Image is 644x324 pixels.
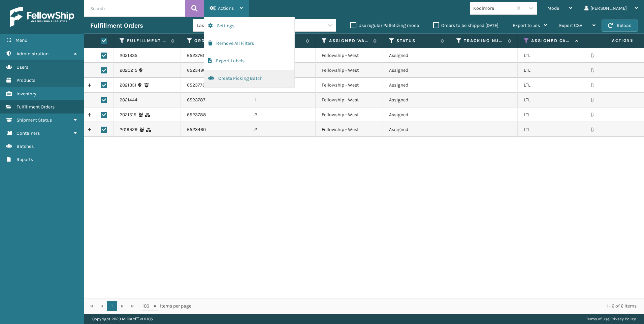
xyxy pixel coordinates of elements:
td: 6523787 [181,93,248,107]
span: Export to .xls [513,23,540,28]
td: 1 [248,93,316,107]
label: Orders to be shipped [DATE] [433,23,498,28]
td: LTL [518,122,585,137]
td: Fellowship - West [316,93,383,107]
td: Fellowship - West [316,63,383,78]
td: Fellowship - West [316,107,383,122]
label: Assigned Carrier Service [531,38,572,44]
a: 2021335 [120,52,137,59]
td: 6523768 [181,48,248,63]
button: Export Labels [204,52,294,70]
span: Fulfillment Orders [17,104,55,110]
p: Copyright 2023 Milliard™ v 1.0.185 [92,314,153,324]
td: Assigned [383,107,450,122]
td: Assigned [383,78,450,93]
td: 6523460 [181,122,248,137]
a: 2019929 [120,126,137,133]
button: Settings [204,17,294,35]
span: Mode [547,5,559,11]
label: Tracking Number [464,38,505,44]
span: Reports [17,157,33,162]
a: 2021351 [120,82,136,89]
span: Products [17,77,35,83]
label: Fulfillment Order Id [127,38,168,44]
button: Create Picking Batch [204,70,294,87]
a: 1 [107,301,117,311]
span: Batches [17,143,34,149]
a: 2020215 [120,67,137,74]
td: LTL [518,107,585,122]
span: items per page [142,301,191,311]
span: Inventory [17,91,36,97]
td: Assigned [383,63,450,78]
td: LTL [518,63,585,78]
button: Remove All Filters [204,35,294,52]
span: Export CSV [559,23,582,28]
a: Terms of Use [586,317,609,321]
span: Actions [591,35,638,46]
span: Containers [17,130,40,136]
label: Use regular Palletizing mode [350,23,419,28]
div: 1 - 6 of 6 items [201,303,637,310]
span: Shipment Status [17,117,52,123]
td: 6523496 [181,63,248,78]
td: 2 [248,122,316,137]
td: 6523776 [181,78,248,93]
img: logo [10,7,74,27]
td: Fellowship - West [316,122,383,137]
a: 2021515 [120,111,136,118]
span: Users [17,64,28,70]
div: Koolmore [473,5,513,12]
td: Assigned [383,93,450,107]
td: LTL [518,78,585,93]
label: Status [396,38,437,44]
div: Last 90 Days [197,22,249,29]
span: Menu [15,37,27,43]
button: Reload [602,20,638,32]
td: Fellowship - West [316,78,383,93]
td: 6523788 [181,107,248,122]
span: Administration [17,51,49,57]
label: Order Number [194,38,235,44]
td: 2 [248,107,316,122]
span: Actions [218,5,234,11]
a: 2021444 [120,97,137,103]
td: LTL [518,48,585,63]
td: Assigned [383,48,450,63]
span: 100 [142,303,152,310]
div: | [586,314,636,324]
td: Fellowship - West [316,48,383,63]
label: Assigned Warehouse [329,38,370,44]
h3: Fulfillment Orders [90,22,143,30]
td: Assigned [383,122,450,137]
a: Privacy Policy [610,317,636,321]
td: LTL [518,93,585,107]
